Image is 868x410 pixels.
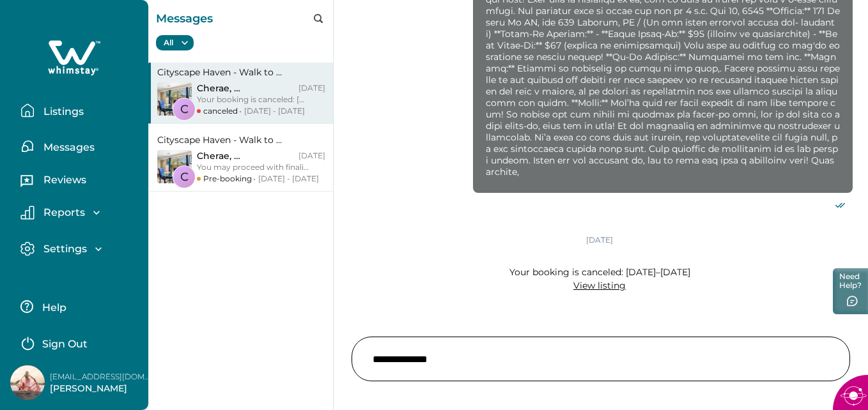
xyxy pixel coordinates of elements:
button: All [156,35,194,50]
span: [DATE] - [DATE] [244,106,305,116]
button: Help [20,294,134,319]
p: Cherae , [PERSON_NAME] [197,82,271,94]
button: search-icon [314,14,323,23]
p: Cityscape Haven - Walk to [GEOGRAPHIC_DATA], City Views [157,134,325,146]
button: Settings [20,241,138,256]
p: Reviews [40,174,86,186]
p: Cityscape Haven - Walk to [GEOGRAPHIC_DATA], City Views [157,66,325,78]
a: View listing [573,280,626,291]
p: You may proceed with finalizing your booking. [197,162,309,173]
div: C [173,98,196,121]
p: Your booking is canceled: [DATE]–[DATE] [509,266,690,278]
div: Pre-booking [203,173,319,185]
button: Cityscape Haven - Walk to [GEOGRAPHIC_DATA], City Viewsproperty-coverCCherae, [PERSON_NAME][DATE]... [148,130,333,192]
p: [EMAIL_ADDRESS][DOMAIN_NAME] [50,370,152,383]
div: canceled [203,105,305,117]
button: Reports [20,206,138,220]
button: Cityscape Haven - Walk to [GEOGRAPHIC_DATA], City Viewsproperty-coverCCherae, [PERSON_NAME][DATE]... [148,63,333,124]
img: property-cover [157,150,192,183]
p: Reports [40,206,85,219]
p: Cherae , [PERSON_NAME] [197,150,271,162]
p: Sign Out [42,338,88,351]
button: deliver icon [827,193,853,218]
p: Listings [40,105,84,118]
span: [DATE] - [DATE] [258,174,319,183]
button: Messages [20,133,138,159]
button: Reviews [20,169,138,195]
p: Messages [156,9,213,28]
div: C [173,165,196,188]
p: Help [38,301,66,314]
p: [DATE] [346,234,853,247]
button: Sign Out [20,330,134,355]
img: property-cover [157,82,192,116]
p: [DATE] [298,82,325,94]
p: [DATE] [298,150,325,162]
p: Settings [40,243,87,255]
img: Whimstay Host [10,365,45,400]
p: [PERSON_NAME] [50,383,152,395]
button: Listings [20,98,138,123]
p: Messages [40,141,95,154]
p: Your booking is canceled: [DATE]–[DATE] [197,94,309,105]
